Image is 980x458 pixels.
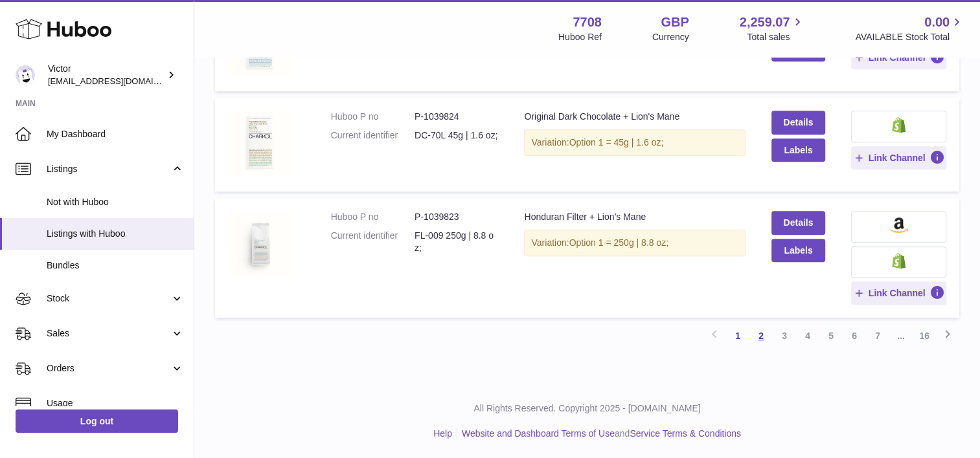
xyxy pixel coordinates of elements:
[47,397,184,409] span: Usage
[630,428,741,439] a: Service Terms & Conditions
[749,324,773,347] a: 2
[892,117,906,133] img: shopify-small.png
[48,76,190,86] span: [EMAIL_ADDRESS][DOMAIN_NAME]
[889,324,913,347] span: ...
[331,230,415,254] dt: Current identifier
[16,409,178,433] a: Log out
[819,324,843,347] a: 5
[433,428,452,439] a: Help
[228,111,293,175] img: Original Dark Chocolate + Lion's Mane
[652,31,689,43] div: Currency
[892,253,906,268] img: shopify-small.png
[331,211,415,223] dt: Huboo P no
[415,230,498,254] dd: FL-009 250g | 8.8 oz;
[851,46,946,69] button: Link Channel
[913,324,936,347] a: 16
[331,111,415,123] dt: Huboo P no
[462,428,615,439] a: Website and Dashboard Terms of Use
[869,152,926,164] span: Link Channel
[415,129,498,142] dd: DC-70L 45g | 1.6 oz;
[569,237,668,248] span: Option 1 = 250g | 8.8 oz;
[869,52,926,63] span: Link Channel
[415,111,498,123] dd: P-1039824
[843,324,866,347] a: 6
[47,163,170,175] span: Listings
[47,292,170,305] span: Stock
[796,324,819,347] a: 4
[524,111,745,123] div: Original Dark Chocolate + Lion's Mane
[855,31,964,43] span: AVAILABLE Stock Total
[771,138,826,162] button: Labels
[205,402,970,415] p: All Rights Reserved. Copyright 2025 - [DOMAIN_NAME]
[524,211,745,223] div: Honduran Filter + Lion’s Mane
[740,14,805,43] a: 2,259.07 Total sales
[524,129,745,156] div: Variation:
[47,362,170,375] span: Orders
[851,281,946,305] button: Link Channel
[924,14,950,31] span: 0.00
[771,239,826,262] button: Labels
[747,31,804,43] span: Total sales
[457,428,741,440] li: and
[740,14,790,31] span: 2,259.07
[331,129,415,142] dt: Current identifier
[228,211,293,276] img: Honduran Filter + Lion’s Mane
[16,65,35,85] img: internalAdmin-7708@internal.huboo.com
[855,14,964,43] a: 0.00 AVAILABLE Stock Total
[558,31,602,43] div: Huboo Ref
[773,324,796,347] a: 3
[569,137,664,147] span: Option 1 = 45g | 1.6 oz;
[661,14,689,31] strong: GBP
[771,111,826,134] a: Details
[889,217,908,233] img: amazon-small.png
[48,63,165,87] div: Victor
[47,259,184,272] span: Bundles
[851,146,946,169] button: Link Channel
[47,327,170,340] span: Sales
[524,230,745,256] div: Variation:
[869,287,926,299] span: Link Channel
[415,211,498,223] dd: P-1039823
[726,324,749,347] a: 1
[573,14,602,31] strong: 7708
[47,128,184,140] span: My Dashboard
[771,211,826,234] a: Details
[47,196,184,208] span: Not with Huboo
[47,228,184,240] span: Listings with Huboo
[866,324,889,347] a: 7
